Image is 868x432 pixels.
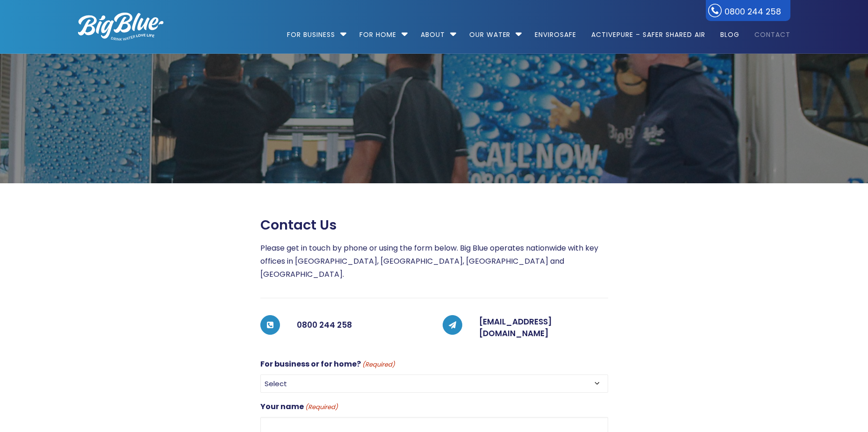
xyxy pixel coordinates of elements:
[260,400,338,413] label: Your name
[260,358,395,371] label: For business or for home?
[260,242,608,281] p: Please get in touch by phone or using the form below. Big Blue operates nationwide with key offic...
[304,402,338,413] span: (Required)
[297,316,426,335] h5: 0800 244 258
[78,13,164,41] img: logo
[260,217,337,233] span: Contact us
[361,360,395,370] span: (Required)
[479,316,552,339] a: [EMAIL_ADDRESS][DOMAIN_NAME]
